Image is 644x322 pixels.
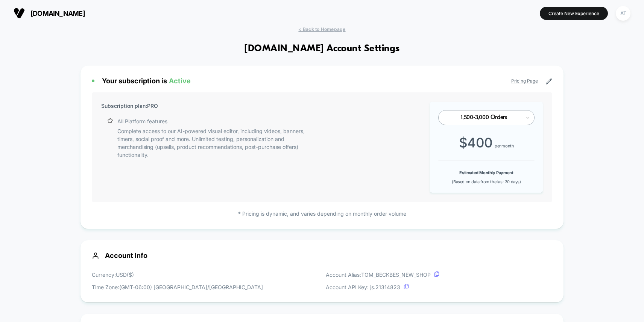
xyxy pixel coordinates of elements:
span: Account Info [92,251,552,259]
span: [DOMAIN_NAME] [30,9,85,17]
span: Active [169,77,191,85]
button: Create New Experience [540,7,608,20]
button: [DOMAIN_NAME] [11,7,87,19]
p: Subscription plan: PRO [101,102,158,110]
span: (Based on data from the last 30 days) [452,179,521,184]
span: < Back to Homepage [298,26,345,32]
p: All Platform features [117,117,167,125]
div: 1,500-3,000 Orders [447,114,521,121]
img: Visually logo [14,8,25,19]
a: Pricing Page [511,78,538,84]
b: Estimated Monthly Payment [459,170,513,175]
button: AT [614,6,633,21]
p: Account Alias: TOM_BECKBES_NEW_SHOP [326,271,439,279]
p: Currency: USD ( $ ) [92,271,263,279]
span: Your subscription is [102,77,191,85]
p: Time Zone: (GMT-06:00) [GEOGRAPHIC_DATA]/[GEOGRAPHIC_DATA] [92,283,263,291]
p: Complete access to our AI-powered visual editor, including videos, banners, timers, social proof ... [117,127,318,159]
p: * Pricing is dynamic, and varies depending on monthly order volume [92,210,552,218]
h1: [DOMAIN_NAME] Account Settings [244,43,399,54]
p: Account API Key: js. 21314823 [326,283,439,291]
span: $ 400 [459,135,493,150]
div: AT [616,6,630,21]
span: per month [495,143,514,149]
